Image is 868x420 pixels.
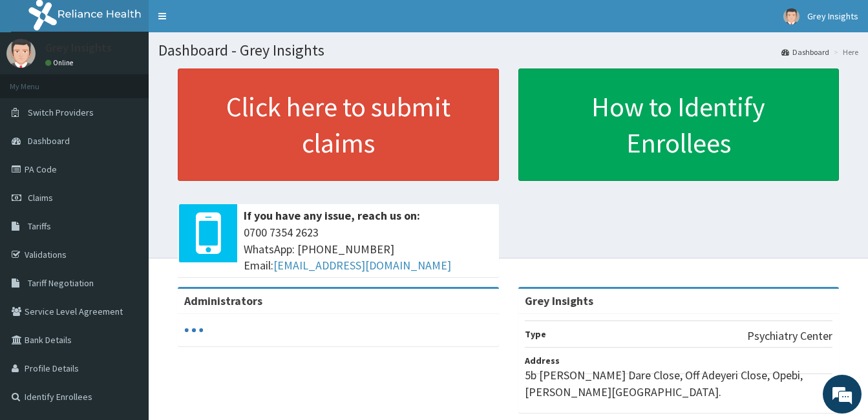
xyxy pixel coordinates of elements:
[518,68,840,181] a: How to Identify Enrollees
[184,293,262,308] b: Administrators
[747,328,832,344] p: Psychiatry Center
[781,47,829,58] a: Dashboard
[525,355,560,366] b: Address
[6,39,36,68] img: User Image
[525,367,833,400] p: 5b [PERSON_NAME] Dare Close, Off Adeyeri Close, Opebi, [PERSON_NAME][GEOGRAPHIC_DATA].
[244,224,492,274] span: 0700 7354 2623 WhatsApp: [PHONE_NUMBER] Email:
[45,42,112,54] p: Grey Insights
[28,192,53,204] span: Claims
[525,293,593,308] strong: Grey Insights
[158,42,858,59] h1: Dashboard - Grey Insights
[28,107,94,118] span: Switch Providers
[45,58,76,67] a: Online
[28,135,70,147] span: Dashboard
[28,277,94,289] span: Tariff Negotiation
[178,68,499,181] a: Click here to submit claims
[807,10,858,22] span: Grey Insights
[525,328,546,340] b: Type
[831,47,858,58] li: Here
[28,220,51,232] span: Tariffs
[273,258,451,273] a: [EMAIL_ADDRESS][DOMAIN_NAME]
[244,208,420,223] b: If you have any issue, reach us on:
[783,8,799,25] img: User Image
[184,320,204,340] svg: audio-loading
